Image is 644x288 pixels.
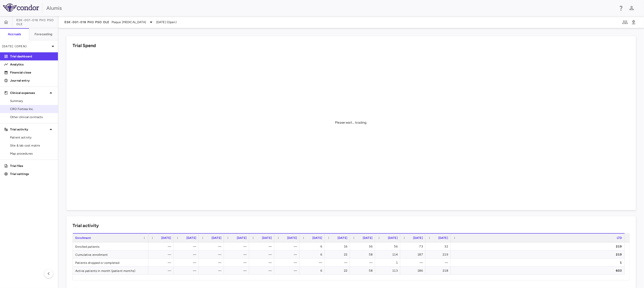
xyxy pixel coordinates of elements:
div: — [254,242,272,250]
p: [DATE] (Open) [2,44,50,49]
div: — [228,242,247,250]
h6: Trial activity [73,222,99,229]
div: 16 [329,242,347,250]
span: Patient activity [10,135,54,140]
div: Alumis [46,4,615,12]
div: — [304,259,322,267]
div: — [203,267,221,275]
span: [DATE] [337,236,347,240]
div: — [203,242,221,250]
span: [DATE] [363,236,372,240]
div: — [153,250,171,259]
div: — [178,267,196,275]
div: — [178,242,196,250]
span: [DATE] [212,236,221,240]
div: — [430,259,448,267]
div: Please wait... loading. [335,120,367,125]
span: [DATE] [161,236,171,240]
div: — [178,259,196,267]
div: — [203,259,221,267]
div: — [254,259,272,267]
div: 58 [354,250,372,259]
p: Journal entry [10,78,54,83]
div: — [228,267,247,275]
div: 36 [354,242,372,250]
div: 22 [329,267,347,275]
span: Other clinical contracts [10,115,54,119]
span: [DATE] (Open) [156,20,177,24]
span: [DATE] [237,236,247,240]
p: Analytics [10,62,54,67]
div: 114 [380,250,398,259]
div: Enrolled patients [73,242,148,250]
h6: Accruals [8,32,21,37]
p: Financial close [10,70,54,75]
div: — [228,250,247,259]
p: Trial files [10,164,54,168]
div: — [329,259,347,267]
div: — [254,267,272,275]
div: 6 [304,250,322,259]
div: — [203,250,221,259]
div: — [178,250,196,259]
div: Patients dropped or completed [73,259,148,266]
div: — [279,242,297,250]
div: 56 [380,242,398,250]
div: — [153,242,171,250]
div: Active patients in month (patient months) [73,267,148,274]
p: Clinical expenses [10,91,48,95]
div: 218 [430,267,448,275]
span: [DATE] [413,236,423,240]
h6: Forecasting [35,32,53,37]
div: 603 [455,267,622,275]
div: — [153,259,171,267]
p: Trial activity [10,127,48,132]
span: [DATE] [312,236,322,240]
span: Summary [10,99,54,103]
div: — [279,259,297,267]
div: — [279,267,297,275]
span: Map procedures [10,151,54,156]
span: [DATE] [186,236,196,240]
div: 32 [430,242,448,250]
div: 186 [405,267,423,275]
div: 6 [304,267,322,275]
span: Site & lab cost matrix [10,143,54,148]
span: ESK-001-018 Ph3 PsO OLE [64,20,110,24]
span: ESK-001-018 Ph3 PsO OLE [16,18,58,26]
p: Trial dashboard [10,54,54,59]
div: 22 [329,250,347,259]
div: 113 [380,267,398,275]
div: — [228,259,247,267]
span: [DATE] [388,236,398,240]
div: 6 [304,242,322,250]
img: logo-full-SnFGN8VE.png [3,4,39,12]
div: 1 [380,259,398,267]
span: Enrollment [75,236,91,240]
span: Plaque [MEDICAL_DATA] [112,20,146,24]
p: Trial settings [10,172,54,176]
div: 219 [455,242,622,250]
div: 187 [405,250,423,259]
div: 219 [455,250,622,259]
div: — [405,259,423,267]
span: CRO Fortrea Inc. [10,107,54,111]
div: 219 [430,250,448,259]
div: — [279,250,297,259]
div: — [153,267,171,275]
h6: Trial Spend [73,42,96,49]
span: [DATE] [287,236,297,240]
div: — [254,250,272,259]
div: Cumulative enrollment [73,250,148,258]
div: — [354,259,372,267]
div: 1 [455,259,622,267]
span: [DATE] [262,236,272,240]
span: LTD [617,236,622,240]
div: 58 [354,267,372,275]
div: 73 [405,242,423,250]
span: [DATE] [438,236,448,240]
